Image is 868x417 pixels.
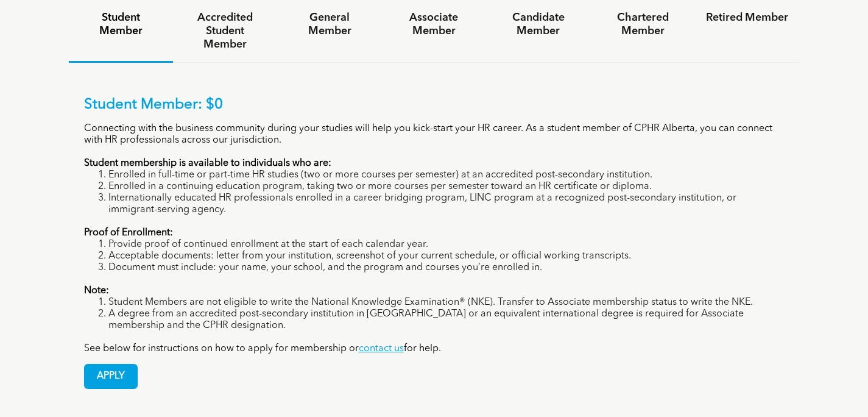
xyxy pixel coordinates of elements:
[84,159,331,168] strong: Student membership is available to individuals who are:
[84,343,785,355] p: See below for instructions on how to apply for membership or for help.
[108,239,785,251] li: Provide proof of continued enrollment at the start of each calendar year.
[80,11,162,38] h4: Student Member
[602,11,684,38] h4: Chartered Member
[85,365,137,388] span: APPLY
[108,308,785,332] li: A degree from an accredited post-secondary institution in [GEOGRAPHIC_DATA] or an equivalent inte...
[108,297,785,308] li: Student Members are not eligible to write the National Knowledge Examination® (NKE). Transfer to ...
[84,228,173,238] strong: Proof of Enrollment:
[706,11,788,24] h4: Retired Member
[108,262,785,274] li: Document must include: your name, your school, and the program and courses you’re enrolled in.
[184,11,266,51] h4: Accredited Student Member
[108,251,785,262] li: Acceptable documents: letter from your institution, screenshot of your current schedule, or offic...
[359,344,404,354] a: contact us
[393,11,475,38] h4: Associate Member
[288,11,370,38] h4: General Member
[108,193,785,216] li: Internationally educated HR professionals enrolled in a career bridging program, LINC program at ...
[84,286,109,296] strong: Note:
[84,364,138,389] a: APPLY
[108,169,785,181] li: Enrolled in full-time or part-time HR studies (two or more courses per semester) at an accredited...
[84,123,785,146] p: Connecting with the business community during your studies will help you kick-start your HR caree...
[108,181,785,193] li: Enrolled in a continuing education program, taking two or more courses per semester toward an HR ...
[497,11,579,38] h4: Candidate Member
[84,96,785,114] p: Student Member: $0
